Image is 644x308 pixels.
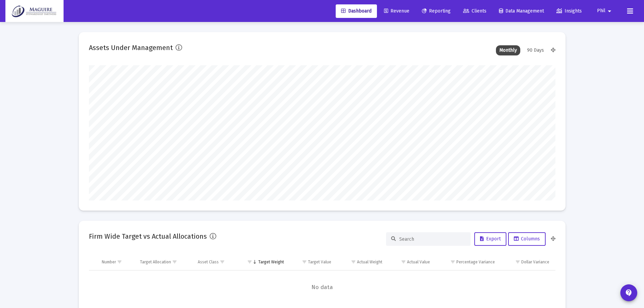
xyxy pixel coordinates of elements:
span: Data Management [499,8,544,14]
span: Columns [514,236,540,242]
a: Insights [551,4,587,18]
span: Show filter options for column 'Asset Class' [220,259,225,264]
a: Dashboard [336,4,377,18]
span: Show filter options for column 'Dollar Variance' [515,259,520,264]
div: 90 Days [524,45,547,55]
td: Column Target Allocation [135,254,193,270]
span: Export [480,236,501,242]
span: Phil [597,8,605,14]
div: Dollar Variance [521,259,549,265]
div: Percentage Variance [456,259,495,265]
span: Dashboard [341,8,372,14]
td: Column Actual Value [387,254,435,270]
img: Dashboard [10,4,58,18]
span: Show filter options for column 'Actual Value' [401,259,406,264]
td: Column Target Value [289,254,336,270]
a: Clients [458,4,492,18]
td: Column Number [97,254,136,270]
span: Reporting [422,8,451,14]
div: Actual Value [407,259,430,265]
span: Show filter options for column 'Percentage Variance' [450,259,455,264]
mat-icon: contact_support [625,289,633,297]
td: Column Target Weight [238,254,289,270]
h2: Assets Under Management [89,42,173,53]
a: Reporting [416,4,456,18]
a: Revenue [379,4,415,18]
mat-icon: arrow_drop_down [605,4,614,18]
span: Show filter options for column 'Target Value' [302,259,307,264]
span: Insights [556,8,582,14]
div: Monthly [496,45,520,55]
div: Target Weight [258,259,284,265]
span: Show filter options for column 'Target Allocation' [172,259,177,264]
div: Target Allocation [140,259,171,265]
span: Revenue [384,8,409,14]
div: Data grid [89,254,555,304]
button: Phil [589,4,622,18]
td: Column Dollar Variance [500,254,555,270]
h2: Firm Wide Target vs Actual Allocations [89,231,207,242]
input: Search [399,236,466,242]
a: Data Management [494,4,549,18]
span: Clients [463,8,486,14]
td: Column Percentage Variance [435,254,500,270]
span: Show filter options for column 'Actual Weight' [351,259,356,264]
td: Column Asset Class [193,254,238,270]
div: Target Value [308,259,331,265]
div: Actual Weight [357,259,382,265]
span: Show filter options for column 'Number' [117,259,122,264]
span: No data [89,284,555,291]
button: Columns [508,232,546,246]
div: Asset Class [198,259,219,265]
button: Export [474,232,506,246]
td: Column Actual Weight [336,254,387,270]
div: Number [102,259,116,265]
span: Show filter options for column 'Target Weight' [247,259,252,264]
